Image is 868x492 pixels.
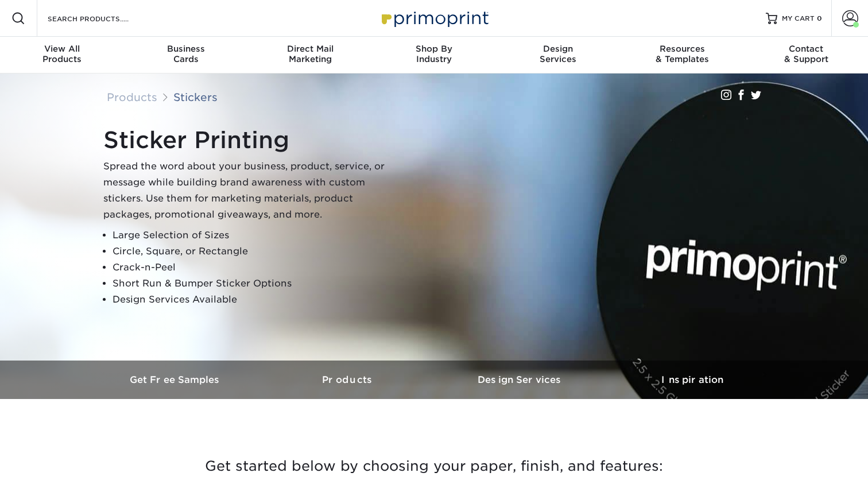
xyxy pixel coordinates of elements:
input: SEARCH PRODUCTS..... [46,11,158,25]
li: Crack-n-Peel [113,259,390,276]
span: 0 [817,14,822,22]
div: & Templates [620,44,744,64]
div: Marketing [248,44,372,64]
h1: Sticker Printing [103,126,390,154]
span: MY CART [782,14,815,24]
div: Services [496,44,620,64]
span: Contact [744,44,868,54]
a: Inspiration [606,361,778,399]
span: Business [124,44,248,54]
a: Products [107,91,157,103]
a: Contact& Support [744,37,868,73]
p: Spread the word about your business, product, service, or message while building brand awareness ... [103,158,390,223]
a: BusinessCards [124,37,248,73]
li: Short Run & Bumper Sticker Options [113,276,390,292]
a: Get Free Samples [90,361,262,399]
h3: Inspiration [606,374,778,385]
div: & Support [744,44,868,64]
h3: Get Free Samples [90,374,262,385]
span: Resources [620,44,744,54]
a: Stickers [173,91,218,103]
h3: Design Services [434,374,606,385]
h3: Products [262,374,434,385]
img: Primoprint [377,6,491,30]
a: Direct MailMarketing [248,37,372,73]
div: Industry [372,44,496,64]
span: Shop By [372,44,496,54]
h3: Get started below by choosing your paper, finish, and features: [98,440,770,492]
li: Circle, Square, or Rectangle [113,243,390,259]
a: Shop ByIndustry [372,37,496,73]
a: Products [262,361,434,399]
li: Large Selection of Sizes [113,227,390,243]
a: DesignServices [496,37,620,73]
li: Design Services Available [113,292,390,308]
a: Design Services [434,361,606,399]
span: Direct Mail [248,44,372,54]
a: Resources& Templates [620,37,744,73]
span: Design [496,44,620,54]
div: Cards [124,44,248,64]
